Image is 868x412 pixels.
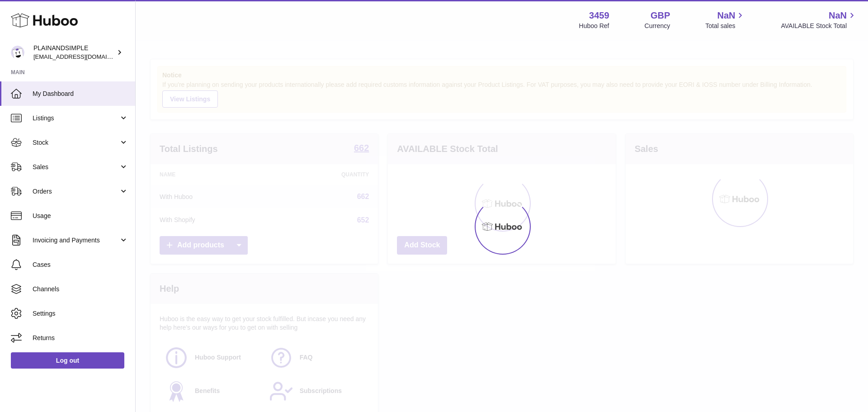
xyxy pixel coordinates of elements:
[11,352,124,369] a: Log out
[589,9,609,22] strong: 3459
[33,187,119,196] span: Orders
[829,9,847,22] span: NaN
[33,309,128,318] span: Settings
[651,9,670,22] strong: GBP
[33,53,133,60] span: [EMAIL_ADDRESS][DOMAIN_NAME]
[579,22,609,30] div: Huboo Ref
[33,285,128,294] span: Channels
[33,138,119,147] span: Stock
[33,260,128,269] span: Cases
[11,46,24,59] img: internalAdmin-3459@internal.huboo.com
[33,212,128,220] span: Usage
[33,44,115,61] div: PLAINANDSIMPLE
[781,9,857,30] a: NaN AVAILABLE Stock Total
[645,22,670,30] div: Currency
[33,334,128,342] span: Returns
[781,22,857,30] span: AVAILABLE Stock Total
[33,236,119,245] span: Invoicing and Payments
[33,163,119,171] span: Sales
[33,114,119,123] span: Listings
[705,9,745,30] a: NaN Total sales
[33,90,128,98] span: My Dashboard
[717,9,735,22] span: NaN
[705,22,745,30] span: Total sales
